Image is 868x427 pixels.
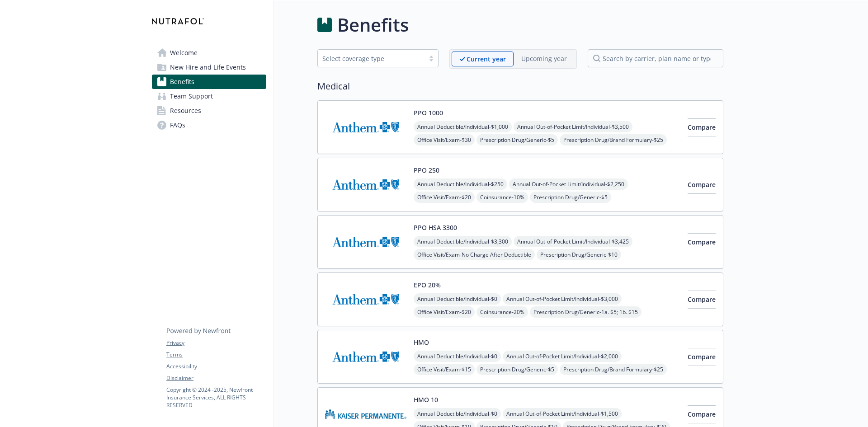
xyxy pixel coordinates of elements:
[688,291,716,309] button: Compare
[414,121,512,132] span: Annual Deductible/Individual - $1,000
[688,295,716,304] span: Compare
[476,306,528,318] span: Coinsurance - 20%
[170,46,198,60] span: Welcome
[325,108,406,146] img: Anthem Blue Cross carrier logo
[521,54,567,63] p: Upcoming year
[688,348,716,366] button: Compare
[514,236,632,247] span: Annual Out-of-Pocket Limit/Individual - $3,425
[530,306,642,318] span: Prescription Drug/Generic - 1a. $5; 1b. $15
[152,103,266,118] a: Resources
[688,176,716,194] button: Compare
[503,293,622,305] span: Annual Out-of-Pocket Limit/Individual - $3,000
[325,165,406,204] img: Anthem Blue Cross carrier logo
[325,338,406,376] img: Anthem Blue Cross carrier logo
[414,236,512,247] span: Annual Deductible/Individual - $3,300
[317,80,723,93] h2: Medical
[170,75,194,89] span: Benefits
[688,233,716,251] button: Compare
[537,249,621,260] span: Prescription Drug/Generic - $10
[170,89,213,103] span: Team Support
[688,123,716,131] span: Compare
[414,192,475,203] span: Office Visit/Exam - $20
[467,54,506,64] p: Current year
[325,280,406,319] img: Anthem Blue Cross carrier logo
[688,405,716,423] button: Compare
[514,52,575,66] span: Upcoming year
[152,89,266,103] a: Team Support
[588,49,723,67] input: search by carrier, plan name or type
[166,339,266,347] a: Privacy
[325,223,406,261] img: Anthem Blue Cross carrier logo
[414,351,501,362] span: Annual Deductible/Individual - $0
[414,223,457,232] button: PPO HSA 3300
[503,408,622,419] span: Annual Out-of-Pocket Limit/Individual - $1,500
[170,103,201,118] span: Resources
[152,60,266,75] a: New Hire and Life Events
[560,364,667,375] span: Prescription Drug/Brand Formulary - $25
[414,178,507,190] span: Annual Deductible/Individual - $250
[530,192,611,203] span: Prescription Drug/Generic - $5
[476,192,528,203] span: Coinsurance - 10%
[560,134,667,145] span: Prescription Drug/Brand Formulary - $25
[170,60,246,75] span: New Hire and Life Events
[414,293,501,305] span: Annual Deductible/Individual - $0
[166,386,266,409] p: Copyright © 2024 - 2025 , Newfront Insurance Services, ALL RIGHTS RESERVED
[688,238,716,246] span: Compare
[152,118,266,132] a: FAQs
[414,408,501,419] span: Annual Deductible/Individual - $0
[476,134,558,145] span: Prescription Drug/Generic - $5
[414,280,441,290] button: EPO 20%
[414,249,535,260] span: Office Visit/Exam - No Charge After Deductible
[152,75,266,89] a: Benefits
[322,54,420,63] div: Select coverage type
[688,410,716,418] span: Compare
[509,178,628,190] span: Annual Out-of-Pocket Limit/Individual - $2,250
[503,351,622,362] span: Annual Out-of-Pocket Limit/Individual - $2,000
[476,364,558,375] span: Prescription Drug/Generic - $5
[414,108,443,117] button: PPO 1000
[337,11,409,38] h1: Benefits
[414,364,475,375] span: Office Visit/Exam - $15
[414,165,439,175] button: PPO 250
[170,118,185,132] span: FAQs
[688,118,716,136] button: Compare
[414,134,475,145] span: Office Visit/Exam - $30
[166,374,266,382] a: Disclaimer
[414,338,429,347] button: HMO
[166,351,266,359] a: Terms
[414,395,438,404] button: HMO 10
[688,180,716,189] span: Compare
[688,352,716,361] span: Compare
[166,362,266,371] a: Accessibility
[514,121,632,132] span: Annual Out-of-Pocket Limit/Individual - $3,500
[152,46,266,60] a: Welcome
[414,306,475,318] span: Office Visit/Exam - $20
